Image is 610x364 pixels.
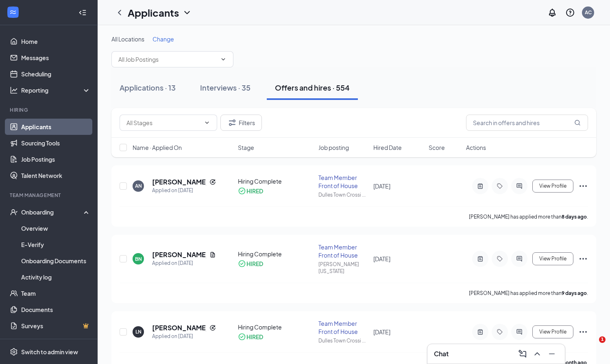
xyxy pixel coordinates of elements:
[373,182,390,190] span: [DATE]
[238,143,254,152] span: Stage
[152,332,216,340] div: Applied on [DATE]
[469,290,588,297] p: [PERSON_NAME] has applied more than .
[547,8,557,17] svg: Notifications
[373,255,390,262] span: [DATE]
[246,333,263,341] div: HIRED
[539,183,566,189] span: View Profile
[562,290,587,296] b: 9 days ago
[21,151,91,167] a: Job Postings
[111,35,144,43] span: All Locations
[516,347,529,360] button: ComposeMessage
[135,182,142,189] div: AN
[318,243,369,259] div: Team Member Front of House
[135,256,142,262] div: BN
[532,252,573,265] button: View Profile
[429,143,445,152] span: Score
[475,256,485,262] svg: ActiveNote
[21,285,91,301] a: Team
[21,167,91,184] a: Talent Network
[204,119,210,126] svg: ChevronDown
[135,328,142,335] div: LN
[318,319,369,336] div: Team Member Front of House
[21,135,91,151] a: Sourcing Tools
[475,183,485,189] svg: ActiveNote
[318,337,369,344] div: Dulles Town Crossi ...
[238,250,313,258] div: Hiring Complete
[539,256,566,262] span: View Profile
[21,119,91,135] a: Applicants
[10,106,89,113] div: Hiring
[182,8,192,17] svg: ChevronDown
[152,323,206,332] h5: [PERSON_NAME]
[532,180,573,193] button: View Profile
[238,333,246,341] svg: CheckmarkCircle
[115,8,124,17] svg: ChevronLeft
[152,35,174,43] span: Change
[21,301,91,318] a: Documents
[209,179,216,185] svg: Reapply
[152,178,206,186] h5: [PERSON_NAME]
[209,325,216,331] svg: Reapply
[532,325,573,338] button: View Profile
[574,119,581,126] svg: MagnifyingGlass
[514,329,524,335] svg: ActiveChat
[21,33,91,50] a: Home
[318,191,369,198] div: Dulles Town Crossi ...
[238,323,313,331] div: Hiring Complete
[466,143,486,152] span: Actions
[373,328,390,336] span: [DATE]
[238,177,313,185] div: Hiring Complete
[547,349,557,359] svg: Minimize
[565,8,575,17] svg: QuestionInfo
[10,348,18,356] svg: Settings
[599,336,606,343] span: 1
[9,8,17,16] svg: WorkstreamLogo
[152,186,216,195] div: Applied on [DATE]
[21,236,91,253] a: E-Verify
[78,9,87,17] svg: Collapse
[318,261,369,275] div: [PERSON_NAME][US_STATE]
[545,347,558,360] button: Minimize
[21,208,84,216] div: Onboarding
[133,143,182,152] span: Name · Applied On
[475,329,485,335] svg: ActiveNote
[10,86,18,94] svg: Analysis
[562,214,587,220] b: 8 days ago
[539,329,566,335] span: View Profile
[318,143,349,152] span: Job posting
[120,82,176,93] div: Applications · 13
[275,82,350,93] div: Offers and hires · 554
[220,115,262,131] button: Filter Filters
[466,115,588,131] input: Search in offers and hires
[227,118,237,128] svg: Filter
[118,55,217,64] input: All Job Postings
[128,6,179,19] h1: Applicants
[578,181,588,191] svg: Ellipses
[21,86,91,94] div: Reporting
[238,260,246,268] svg: CheckmarkCircle
[318,173,369,190] div: Team Member Front of House
[10,192,89,199] div: Team Management
[21,318,91,334] a: SurveysCrown
[469,213,588,220] p: [PERSON_NAME] has applied more than .
[10,208,18,216] svg: UserCheck
[578,327,588,337] svg: Ellipses
[21,220,91,236] a: Overview
[21,253,91,269] a: Onboarding Documents
[126,118,200,127] input: All Stages
[495,256,505,262] svg: Tag
[152,259,216,267] div: Applied on [DATE]
[531,347,544,360] button: ChevronUp
[200,82,251,93] div: Interviews · 35
[434,349,449,358] h3: Chat
[238,187,246,195] svg: CheckmarkCircle
[21,348,78,356] div: Switch to admin view
[514,256,524,262] svg: ActiveChat
[582,336,602,356] iframe: Intercom live chat
[585,9,592,16] div: AC
[514,183,524,189] svg: ActiveChat
[21,66,91,82] a: Scheduling
[578,254,588,264] svg: Ellipses
[373,143,402,152] span: Hired Date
